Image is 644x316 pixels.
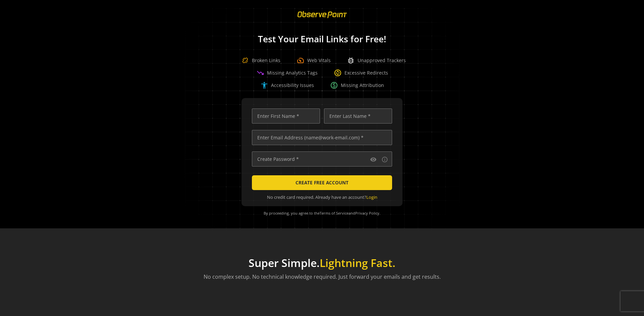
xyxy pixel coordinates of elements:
[260,81,268,89] span: accessibility
[381,156,388,163] mat-icon: info_outline
[334,69,388,77] div: Excessive Redirects
[238,54,252,67] img: Broken Link
[347,56,355,64] span: bug_report
[330,81,338,89] span: paid
[330,81,384,89] div: Missing Attribution
[252,175,392,190] button: CREATE FREE ACCOUNT
[238,54,280,67] div: Broken Links
[293,15,351,22] a: ObservePoint Homepage
[324,108,392,124] input: Enter Last Name *
[297,56,331,64] div: Web Vitals
[252,151,392,167] input: Create Password *
[252,194,392,200] div: No credit card required. Already have an account?
[320,256,395,270] span: Lightning Fast.
[252,108,320,124] input: Enter First Name *
[355,211,379,216] a: Privacy Policy
[256,69,264,77] span: trending_down
[320,211,348,216] a: Terms of Service
[334,69,342,77] span: change_circle
[252,130,392,145] input: Enter Email Address (name@work-email.com) *
[204,273,441,281] p: No complex setup. No technical knowledge required. Just forward your emails and get results.
[370,156,377,163] mat-icon: visibility
[347,56,406,64] div: Unapproved Trackers
[256,69,318,77] div: Missing Analytics Tags
[174,34,470,44] h1: Test Your Email Links for Free!
[204,257,441,269] h1: Super Simple.
[381,155,389,164] button: Password requirements
[296,177,348,189] span: CREATE FREE ACCOUNT
[260,81,314,89] div: Accessibility Issues
[297,56,305,64] span: speed
[250,206,394,220] div: By proceeding, you agree to the and .
[366,194,377,200] a: Login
